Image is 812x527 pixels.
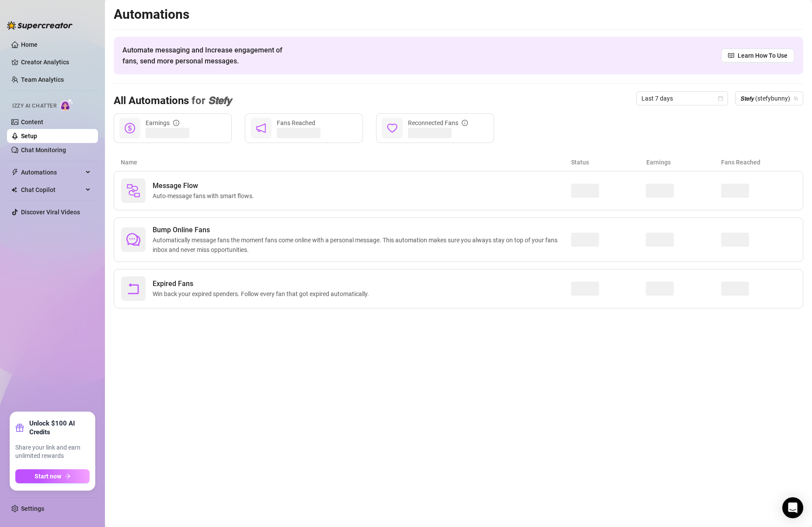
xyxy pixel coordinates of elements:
[21,119,43,126] a: Content
[11,169,18,176] span: thunderbolt
[718,96,723,101] span: calendar
[114,94,231,108] h3: All Automations
[60,98,73,111] img: AI Chatter
[146,118,179,128] div: Earnings
[740,92,798,105] span: 𝙎𝙩𝙚𝙛𝙮 (stefybunny)
[153,225,571,235] span: Bump Online Fans
[15,443,90,461] span: Share your link and earn unlimited rewards
[121,157,571,167] article: Name
[122,45,291,66] span: Automate messaging and Increase engagement of fans, send more personal messages.
[126,282,140,296] span: rollback
[21,41,38,48] a: Home
[738,51,788,60] span: Learn How To Use
[153,181,258,191] span: Message Flow
[277,119,315,126] span: Fans Reached
[153,279,373,289] span: Expired Fans
[21,183,83,197] span: Chat Copilot
[29,419,90,436] strong: Unlock $100 AI Credits
[7,21,73,30] img: logo-BBDzfeDw.svg
[793,96,798,101] span: team
[462,120,468,126] span: info-circle
[114,6,803,23] h2: Automations
[65,473,71,479] span: arrow-right
[641,92,723,105] span: Last 7 days
[256,123,266,133] span: notification
[782,497,803,518] div: Open Intercom Messenger
[11,187,17,193] img: Chat Copilot
[12,102,56,110] span: Izzy AI Chatter
[153,235,571,255] span: Automatically message fans the moment fans come online with a personal message. This automation m...
[126,184,140,198] img: svg%3e
[21,133,37,140] a: Setup
[21,55,91,69] a: Creator Analytics
[21,165,83,179] span: Automations
[21,505,44,512] a: Settings
[125,123,135,133] span: dollar
[21,76,64,83] a: Team Analytics
[387,123,397,133] span: heart
[646,157,721,167] article: Earnings
[153,191,258,201] span: Auto-message fans with smart flows.
[15,469,90,483] button: Start nowarrow-right
[571,157,646,167] article: Status
[153,289,373,299] span: Win back your expired spenders. Follow every fan that got expired automatically.
[721,49,795,63] a: Learn How To Use
[126,233,140,247] span: comment
[728,52,734,59] span: read
[173,120,179,126] span: info-circle
[21,209,80,216] a: Discover Viral Videos
[21,147,66,154] a: Chat Monitoring
[35,473,61,480] span: Start now
[408,118,468,128] div: Reconnected Fans
[15,423,24,432] span: gift
[721,157,796,167] article: Fans Reached
[189,94,231,107] span: for 𝙎𝙩𝙚𝙛𝙮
